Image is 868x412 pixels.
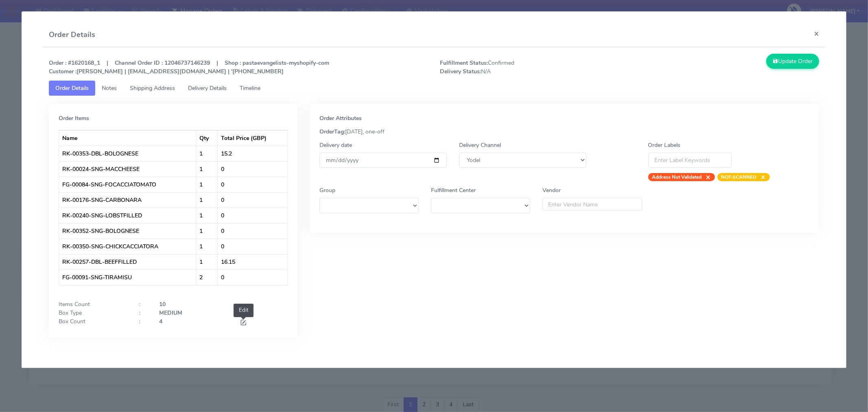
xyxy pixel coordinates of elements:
span: × [702,173,711,181]
button: Update Order [766,54,819,69]
td: RK-00257-DBL-BEEFFILLED [59,254,196,270]
input: Enter Vendor Name [542,198,642,211]
td: 1 [196,177,218,192]
div: Box Type [52,309,133,317]
strong: Address Not Validated [652,174,702,180]
td: 1 [196,223,218,239]
td: 0 [218,192,287,208]
td: 0 [218,223,287,239]
ul: Tabs [49,81,819,96]
label: Order Labels [648,141,681,149]
h4: Order Details [49,29,95,40]
td: 16.15 [218,254,287,270]
td: RK-00352-SNG-BOLOGNESE [59,223,196,239]
strong: 10 [159,300,166,308]
strong: NOT-SCANNED [722,174,757,180]
div: [DATE], one-off [313,127,816,136]
td: 2 [196,270,218,285]
td: 1 [196,192,218,208]
td: 1 [196,254,218,270]
strong: Order Items [59,114,89,122]
td: RK-00240-SNG-LOBSTFILLED [59,208,196,223]
strong: Delivery Status: [440,68,481,75]
td: 1 [196,239,218,254]
th: Total Price (GBP) [218,130,287,146]
td: FG-00084-SNG-FOCACCIATOMATO [59,177,196,192]
label: Vendor [542,186,561,195]
div: : [133,317,153,328]
td: 0 [218,239,287,254]
td: 0 [218,270,287,285]
button: Close [807,23,826,44]
td: RK-00024-SNG-MACCHEESE [59,161,196,177]
label: Delivery Channel [459,141,501,149]
input: Enter Label Keywords [648,153,732,168]
strong: Fulfillment Status: [440,59,488,67]
td: RK-00350-SNG-CHICKCACCIATORA [59,239,196,254]
span: Confirmed N/A [434,59,630,76]
span: Timeline [240,84,260,92]
td: FG-00091-SNG-TIRAMISU [59,270,196,285]
span: × [757,173,766,181]
td: 0 [218,208,287,223]
span: Order Details [55,84,89,92]
td: 15.2 [218,146,287,161]
th: Name [59,130,196,146]
td: 0 [218,161,287,177]
strong: Order Attributes [319,114,362,122]
span: Shipping Address [130,84,175,92]
strong: 4 [159,318,162,325]
td: 0 [218,177,287,192]
div: Box Count [52,317,133,328]
td: 1 [196,146,218,161]
td: RK-00353-DBL-BOLOGNESE [59,146,196,161]
label: Fulfillment Center [431,186,476,195]
strong: OrderTag: [319,128,345,136]
div: Items Count [52,300,133,309]
th: Qty [196,130,218,146]
div: : [133,309,153,317]
span: Delivery Details [188,84,227,92]
span: Notes [102,84,117,92]
div: : [133,300,153,309]
strong: Customer : [49,68,77,75]
strong: Order : #1620168_1 | Channel Order ID : 12046737146239 | Shop : pastaevangelists-myshopify-com [P... [49,59,329,75]
td: 1 [196,161,218,177]
td: 1 [196,208,218,223]
label: Delivery date [319,141,352,149]
label: Group [319,186,335,195]
td: RK-00176-SNG-CARBONARA [59,192,196,208]
strong: MEDIUM [159,309,182,317]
